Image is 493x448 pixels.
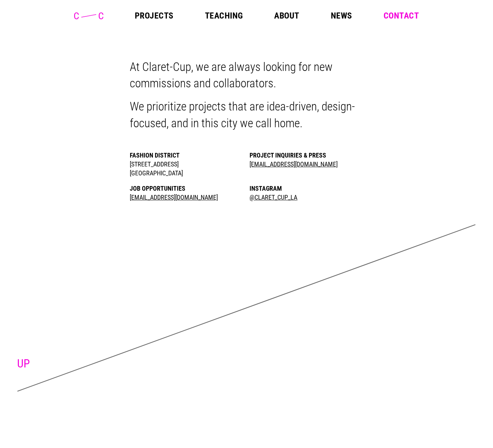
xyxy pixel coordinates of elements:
[331,11,352,20] a: News
[205,11,243,20] a: Teaching
[250,185,282,192] strong: Instagram
[130,151,180,159] strong: Fashion District
[130,160,179,168] span: [STREET_ADDRESS]
[250,194,297,201] a: @claret_cup_LA
[250,151,326,159] strong: Project Inquiries & Press
[250,160,338,168] a: [EMAIL_ADDRESS][DOMAIN_NAME]
[274,11,299,20] a: About
[130,194,218,201] a: [EMAIL_ADDRESS][DOMAIN_NAME]
[130,169,183,177] span: [GEOGRAPHIC_DATA]
[135,11,174,20] a: Projects
[135,11,419,20] nav: Main Menu
[130,98,364,132] p: We prioritize projects that are idea-driven, design-focused, and in this city we call home.
[130,185,185,192] strong: Job Opportunities
[384,11,419,20] a: Contact
[17,357,30,370] a: UP
[130,59,364,92] p: At Claret-Cup, we are always looking for new commissions and collaborators.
